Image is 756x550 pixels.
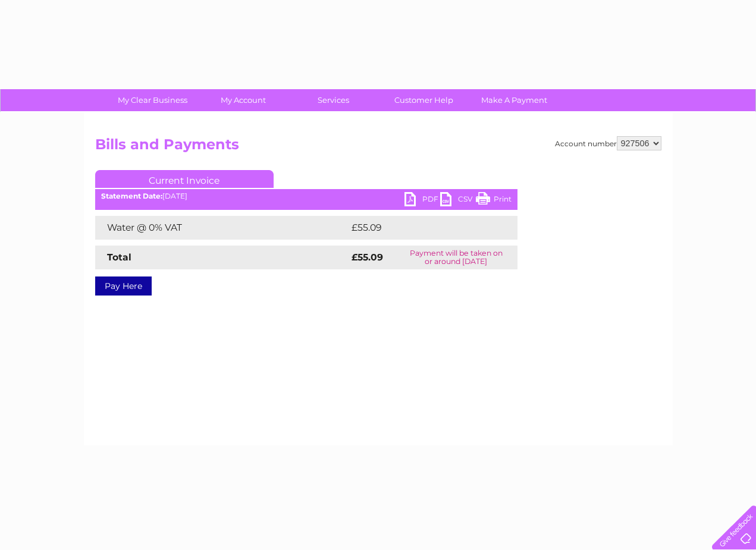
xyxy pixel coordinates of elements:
[375,89,473,111] a: Customer Help
[101,191,162,200] b: Statement Date:
[284,89,382,111] a: Services
[555,136,661,150] div: Account number
[194,89,292,111] a: My Account
[465,89,563,111] a: Make A Payment
[95,192,517,200] div: [DATE]
[95,170,274,188] a: Current Invoice
[95,276,152,296] a: Pay Here
[476,192,512,209] a: Print
[349,216,494,240] td: £55.09
[404,192,440,209] a: PDF
[440,192,476,209] a: CSV
[395,246,517,269] td: Payment will be taken on or around [DATE]
[107,252,131,263] strong: Total
[95,216,349,240] td: Water @ 0% VAT
[95,136,661,159] h2: Bills and Payments
[352,252,383,263] strong: £55.09
[103,89,202,111] a: My Clear Business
